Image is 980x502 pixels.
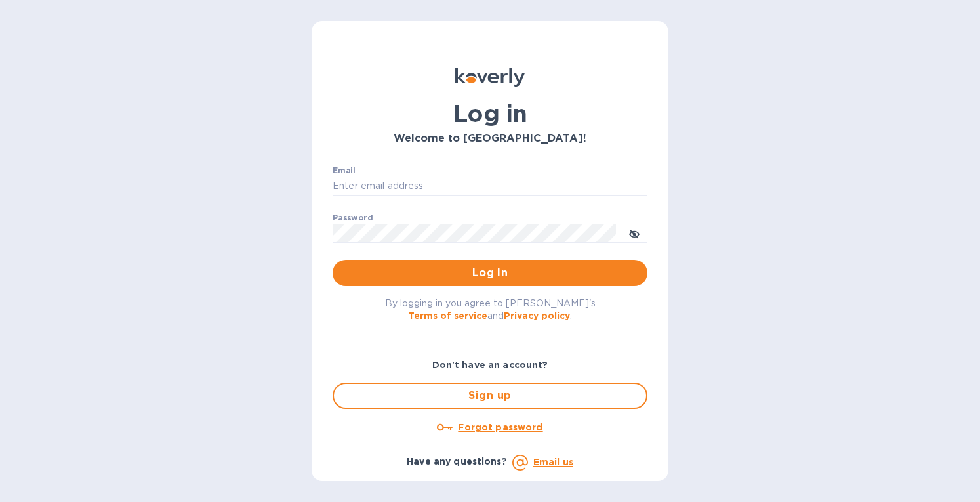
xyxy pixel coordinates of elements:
[344,388,636,404] span: Sign up
[407,456,507,467] b: Have any questions?
[432,360,548,370] b: Don't have an account?
[343,265,637,281] span: Log in
[621,220,647,246] button: toggle password visibility
[455,68,525,87] img: Koverly
[385,298,596,321] span: By logging in you agree to [PERSON_NAME]'s and .
[504,310,570,321] a: Privacy policy
[333,133,647,145] h3: Welcome to [GEOGRAPHIC_DATA]!
[333,167,356,175] label: Email
[333,383,647,409] button: Sign up
[533,457,573,467] a: Email us
[408,310,487,321] a: Terms of service
[333,100,647,127] h1: Log in
[333,214,373,222] label: Password
[458,422,542,432] u: Forgot password
[333,260,647,286] button: Log in
[333,177,647,196] input: Enter email address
